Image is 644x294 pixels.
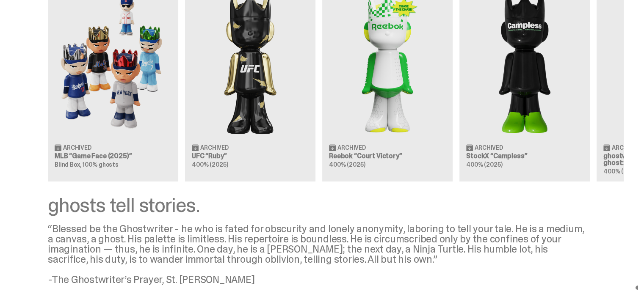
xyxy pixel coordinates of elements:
div: “Blessed be the Ghostwriter - he who is fated for obscurity and lonely anonymity, laboring to tel... [48,224,590,285]
span: Blind Box, [55,161,82,168]
span: Archived [475,145,503,151]
span: 100% ghosts [83,161,118,168]
span: Archived [337,145,366,151]
span: Archived [612,145,640,151]
h3: UFC “Ruby” [192,153,309,159]
span: Archived [200,145,229,151]
h3: Reebok “Court Victory” [329,153,446,159]
h3: StockX “Campless” [466,153,583,159]
span: 400% (2025) [192,161,228,168]
span: 400% (2025) [603,168,639,175]
span: 400% (2025) [329,161,365,168]
div: ghosts tell stories. [48,195,590,215]
span: 400% (2025) [466,161,502,168]
span: Archived [63,145,91,151]
h3: MLB “Game Face (2025)” [55,153,171,159]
